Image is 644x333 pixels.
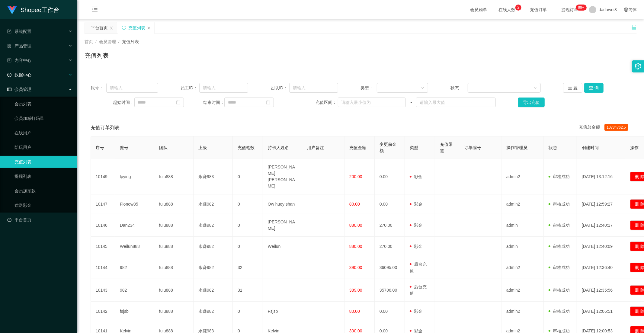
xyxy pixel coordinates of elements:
td: 永赚982 [194,214,233,237]
span: 彩金 [410,244,422,249]
input: 请输入 [106,83,158,93]
button: 导出充值 [518,98,545,107]
td: 永赚982 [194,279,233,302]
td: 0 [233,302,263,321]
span: 首页 [85,39,93,44]
span: 充值笔数 [238,145,255,150]
span: 操作 [630,145,639,150]
td: admin2 [501,194,544,214]
span: 在线人数 [495,8,518,12]
i: 图标: unlock [631,24,637,30]
td: 270.00 [375,237,405,256]
i: 图标: down [421,86,425,90]
span: 审核成功 [549,265,570,270]
a: 会员加扣款 [14,185,72,197]
td: [DATE] 12:59:27 [577,194,625,214]
span: 上级 [198,145,207,150]
button: 重 置 [563,83,582,93]
span: 订单编号 [464,145,481,150]
span: 80.00 [349,309,360,314]
td: 982 [115,256,154,279]
td: 永赚983 [194,159,233,194]
td: 0 [233,214,263,237]
td: Dan234 [115,214,154,237]
a: 会员列表 [14,98,72,110]
span: 充值金额 [349,145,366,150]
td: [PERSON_NAME] [263,214,302,237]
sup: 2 [515,5,521,11]
input: 请输入最小值为 [338,98,406,107]
i: 图标: down [533,86,537,90]
td: admin2 [501,256,544,279]
td: 982 [115,279,154,302]
a: 在线用户 [14,127,72,139]
span: 系统配置 [7,29,31,34]
span: 类型 [410,145,418,150]
td: 10143 [91,279,115,302]
td: 0 [233,159,263,194]
span: 类型： [360,85,376,91]
td: [DATE] 12:36:40 [577,256,625,279]
h1: 充值列表 [85,51,109,60]
span: 后台充值 [410,262,427,273]
td: lpying [115,159,154,194]
span: / [118,39,120,44]
span: 产品管理 [7,43,31,48]
span: 390.00 [349,265,362,270]
td: 永赚982 [194,194,233,214]
span: 充值区间： [316,99,338,106]
a: Shopee工作台 [7,7,59,12]
span: 账号 [120,145,128,150]
div: 充值列表 [128,22,145,34]
td: admin2 [501,279,544,302]
span: 团队 [159,145,168,150]
span: 起始时间： [113,99,134,106]
td: 32 [233,256,263,279]
td: fulu888 [154,214,194,237]
a: 充值列表 [14,156,72,168]
p: 2 [517,5,520,11]
span: 880.00 [349,244,362,249]
td: [DATE] 12:35:56 [577,279,625,302]
td: 0.00 [375,159,405,194]
td: fulu888 [154,194,194,214]
h1: Shopee工作台 [21,0,59,20]
td: fulu888 [154,237,194,256]
span: 状态： [451,85,468,91]
td: fulu888 [154,159,194,194]
sup: 300 [576,5,587,11]
span: 彩金 [410,309,422,314]
input: 请输入 [289,83,338,93]
td: Weilun [263,237,302,256]
span: 充值订单 [527,8,550,12]
span: 880.00 [349,223,362,228]
span: 创建时间 [582,145,599,150]
i: 图标: calendar [176,100,180,104]
i: 图标: table [7,87,11,91]
span: 操作管理员 [506,145,527,150]
i: 图标: form [7,29,11,34]
span: 结束时间： [203,99,224,106]
a: 会员加减打码量 [14,112,72,124]
td: 0 [233,194,263,214]
a: 陪玩用户 [14,141,72,153]
td: 永赚982 [194,302,233,321]
span: 彩金 [410,174,422,179]
td: 10146 [91,214,115,237]
td: [DATE] 12:40:09 [577,237,625,256]
span: 审核成功 [549,202,570,207]
td: admin [501,237,544,256]
td: 10145 [91,237,115,256]
span: 彩金 [410,223,422,228]
td: Ow huey shan [263,194,302,214]
td: fulu888 [154,256,194,279]
span: 审核成功 [549,174,570,179]
td: 270.00 [375,214,405,237]
i: 图标: menu-fold [85,0,105,20]
td: fulu888 [154,279,194,302]
td: 0 [233,237,263,256]
span: 变更前金额 [380,142,396,153]
td: 10149 [91,159,115,194]
span: 彩金 [410,202,422,207]
div: 平台首页 [91,22,108,34]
